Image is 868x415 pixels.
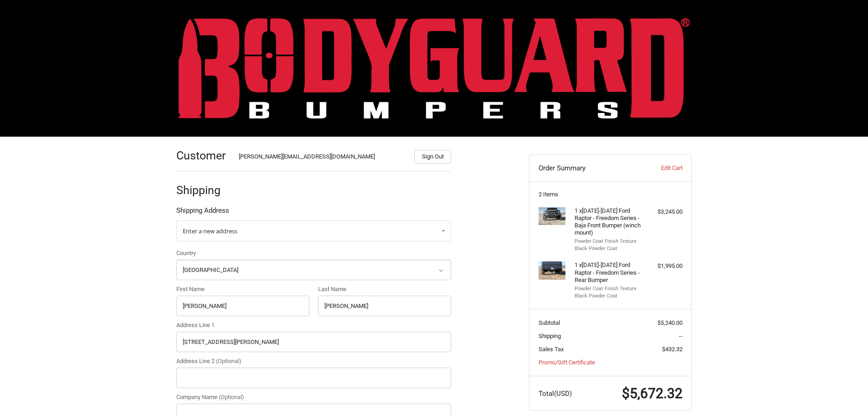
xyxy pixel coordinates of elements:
[176,357,451,366] label: Address Line 2
[575,261,644,284] h4: 1 x [DATE]-[DATE] Ford Raptor - Freedom Series - Rear Bumper
[539,389,572,398] span: Total (USD)
[622,385,683,401] span: $5,672.32
[176,393,451,402] label: Company Name
[575,207,644,237] h4: 1 x [DATE]-[DATE] Ford Raptor - Freedom Series - Baja Front Bumper (winch mount)
[539,164,637,173] h3: Order Summary
[647,207,683,216] div: $3,245.00
[575,285,644,300] li: Powder Coat Finish Texture Black Powder Coat
[179,18,690,118] img: BODYGUARD BUMPERS
[539,359,595,366] a: Promo/Gift Certificate
[176,183,230,197] h2: Shipping
[176,321,451,330] label: Address Line 1
[679,333,683,339] span: --
[822,371,868,415] iframe: Chat Widget
[662,346,683,353] span: $432.32
[647,261,683,271] div: $1,995.00
[539,346,564,353] span: Sales Tax
[183,227,237,235] span: Enter a new address
[637,164,682,173] a: Edit Cart
[318,285,451,294] label: Last Name
[414,150,451,164] button: Sign Out
[176,285,309,294] label: First Name
[176,149,230,163] h2: Customer
[176,249,451,258] label: Country
[176,220,451,241] a: Enter or select a different address
[539,319,560,326] span: Subtotal
[239,152,406,164] div: [PERSON_NAME][EMAIL_ADDRESS][DOMAIN_NAME]
[216,358,241,364] small: (Optional)
[219,394,244,400] small: (Optional)
[539,191,683,198] h3: 2 Items
[575,238,644,253] li: Powder Coat Finish Texture Black Powder Coat
[657,319,683,326] span: $5,240.00
[176,205,229,220] legend: Shipping Address
[539,333,561,339] span: Shipping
